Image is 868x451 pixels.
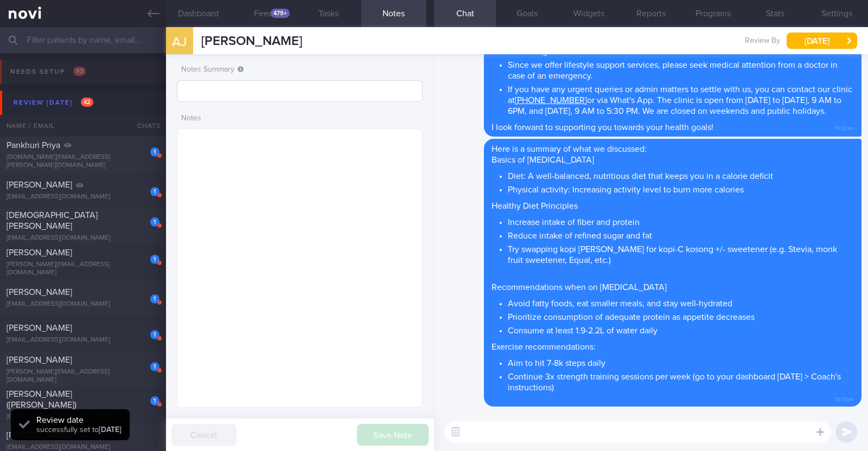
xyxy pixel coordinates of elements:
[508,369,854,393] li: Continue 3x strength training sessions per week (go to your dashboard [DATE] > Coach's instructions)
[508,214,854,228] li: Increase intake of fiber and protein
[492,156,594,164] span: Basics of [MEDICAL_DATA]
[271,9,290,18] div: 479+
[508,81,854,117] li: If you have any urgent queries or admin matters to settle with us, you can contact our clinic at ...
[150,294,159,304] div: 1
[7,368,159,384] div: [PERSON_NAME][EMAIL_ADDRESS][DOMAIN_NAME]
[745,36,780,46] span: Review By
[7,431,72,440] span: [PERSON_NAME]
[181,114,418,124] label: Notes
[11,95,96,110] div: Review [DATE]
[8,65,88,79] div: Needs setup
[508,57,854,81] li: Since we offer lifestyle support services, please seek medical attention from a doctor in case of...
[7,211,98,230] span: [DEMOGRAPHIC_DATA][PERSON_NAME]
[81,98,93,107] span: 42
[492,202,578,210] span: Healthy Diet Principles
[492,123,713,132] span: I look forward to supporting you towards your health goals!
[7,356,72,364] span: [PERSON_NAME]
[150,217,159,227] div: 1
[7,153,159,170] div: [DOMAIN_NAME][EMAIL_ADDRESS][PERSON_NAME][DOMAIN_NAME]
[492,343,596,351] span: Exercise recommendations:
[36,426,122,434] span: successfully set to
[7,300,159,308] div: [EMAIL_ADDRESS][DOMAIN_NAME]
[7,336,159,344] div: [EMAIL_ADDRESS][DOMAIN_NAME]
[150,330,159,339] div: 1
[150,396,159,405] div: 1
[7,288,72,297] span: [PERSON_NAME]
[7,324,72,332] span: [PERSON_NAME]
[7,141,60,150] span: Pankhuri Priya
[150,187,159,196] div: 1
[73,67,86,76] span: 93
[7,413,159,421] div: [EMAIL_ADDRESS][DOMAIN_NAME]
[508,241,854,266] li: Try swapping kopi [PERSON_NAME] for kopi-C kosong +/- sweetener (e.g. Stevia, monk fruit sweetene...
[835,122,854,132] span: 10:32am
[492,145,647,153] span: Here is a summary of what we discussed:
[36,415,122,426] div: Review date
[492,283,667,292] span: Recommendations when on [MEDICAL_DATA]
[508,309,854,323] li: Prioritize consumption of adequate protein as appetite decreases
[515,96,587,105] a: [PHONE_NUMBER]
[7,181,72,189] span: [PERSON_NAME]
[508,323,854,336] li: Consume at least 1.9-2.2L of water daily
[7,261,159,277] div: [PERSON_NAME][EMAIL_ADDRESS][DOMAIN_NAME]
[99,426,122,434] strong: [DATE]
[150,255,159,264] div: 1
[7,248,72,257] span: [PERSON_NAME]
[150,362,159,371] div: 1
[508,295,854,309] li: Avoid fatty foods, eat smaller meals, and stay well-hydrated
[835,393,854,403] span: 10:33am
[508,182,854,195] li: Physical activity: Increasing activity level to burn more calories
[7,234,159,242] div: [EMAIL_ADDRESS][DOMAIN_NAME]
[508,355,854,369] li: Aim to hit 7-8k steps daily
[787,33,857,49] button: [DATE]
[201,35,302,48] span: [PERSON_NAME]
[7,390,76,409] span: [PERSON_NAME] ([PERSON_NAME])
[159,21,200,62] div: AJ
[508,168,854,182] li: Diet: A well-balanced, nutritious diet that keeps you in a calorie deficit
[7,193,159,201] div: [EMAIL_ADDRESS][DOMAIN_NAME]
[508,228,854,241] li: Reduce intake of refined sugar and fat
[123,115,166,137] div: Chats
[181,65,418,75] label: Notes Summary
[150,147,159,157] div: 1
